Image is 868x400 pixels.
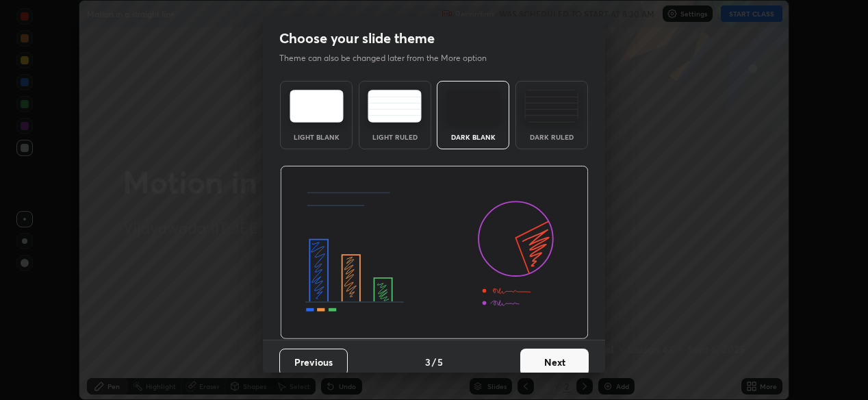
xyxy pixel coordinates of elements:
[524,90,578,123] img: darkRuledTheme.de295e13.svg
[280,166,589,340] img: darkThemeBanner.d06ce4a2.svg
[524,134,579,140] div: Dark Ruled
[368,90,422,123] img: lightRuledTheme.5fabf969.svg
[437,355,443,369] h4: 5
[446,90,500,123] img: darkTheme.f0cc69e5.svg
[279,29,435,47] h2: Choose your slide theme
[289,134,344,140] div: Light Blank
[279,52,501,64] p: Theme can also be changed later from the More option
[279,349,348,376] button: Previous
[432,355,436,369] h4: /
[290,90,344,123] img: lightTheme.e5ed3b09.svg
[368,134,422,140] div: Light Ruled
[425,355,431,369] h4: 3
[520,349,589,376] button: Next
[446,134,500,140] div: Dark Blank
